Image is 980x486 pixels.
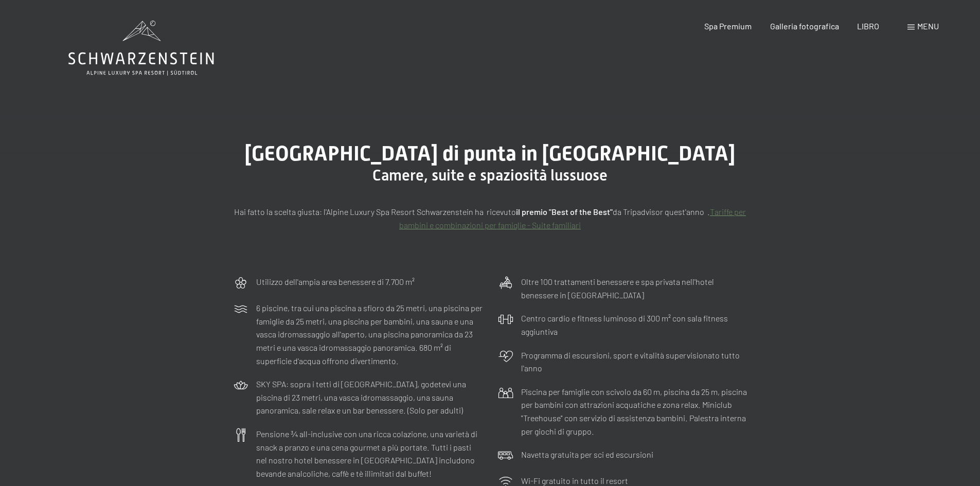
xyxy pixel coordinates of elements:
font: Hai fatto la scelta giusta: l'Alpine Luxury Spa Resort Schwarzenstein ha ricevuto [234,207,516,217]
font: SKY SPA: sopra i tetti di [GEOGRAPHIC_DATA], godetevi una piscina di 23 metri, una vasca idromass... [256,379,466,415]
font: Programma di escursioni, sport e vitalità supervisionato tutto l'anno [521,350,740,373]
font: 6 piscine, tra cui una piscina a sfioro da 25 metri, una piscina per famiglie da 25 metri, una pi... [256,303,483,365]
font: da Tripadvisor quest'anno . [613,207,710,217]
font: Pensione ¾ all-inclusive con una ricca colazione, una varietà di snack a pranzo e una cena gourme... [256,429,477,478]
a: LIBRO [857,21,879,31]
font: Utilizzo dell'ampia area benessere di 7.700 m² [256,277,415,286]
font: menu [917,21,939,31]
font: Piscina per famiglie con scivolo da 60 m, piscina da 25 m, piscina per bambini con attrazioni acq... [521,387,747,436]
font: Camere, suite e spaziosità lussuose [372,166,608,184]
a: Spa Premium [704,21,752,31]
font: Navetta gratuita per sci ed escursioni [521,449,653,459]
font: il premio "Best of the Best" [516,207,613,217]
font: Wi-Fi gratuito in tutto il resort [521,476,628,485]
a: Galleria fotografica [770,21,839,31]
font: Oltre 100 trattamenti benessere e spa privata nell'hotel benessere in [GEOGRAPHIC_DATA] [521,277,714,300]
font: Centro cardio e fitness luminoso di 300 m² con sala fitness aggiuntiva [521,313,728,336]
a: Tariffe per bambini e combinazioni per famiglie - Suite familiari [399,207,746,230]
font: [GEOGRAPHIC_DATA] di punta in [GEOGRAPHIC_DATA] [245,141,735,166]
